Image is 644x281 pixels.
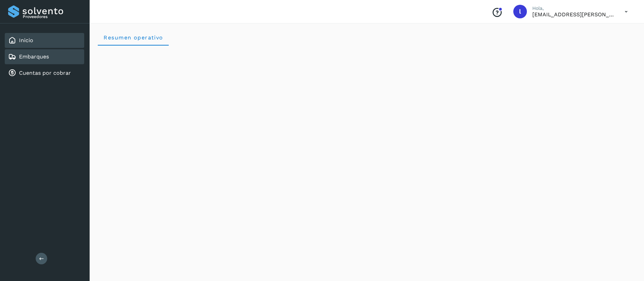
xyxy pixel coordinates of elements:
a: Embarques [19,53,49,60]
p: lauraamalia.castillo@xpertal.com [532,11,614,18]
p: Proveedores [23,14,81,19]
p: Hola, [532,5,614,11]
div: Embarques [5,49,84,64]
a: Inicio [19,37,33,43]
a: Cuentas por cobrar [19,70,71,76]
span: Resumen operativo [103,34,163,41]
div: Inicio [5,33,84,48]
div: Cuentas por cobrar [5,66,84,81]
